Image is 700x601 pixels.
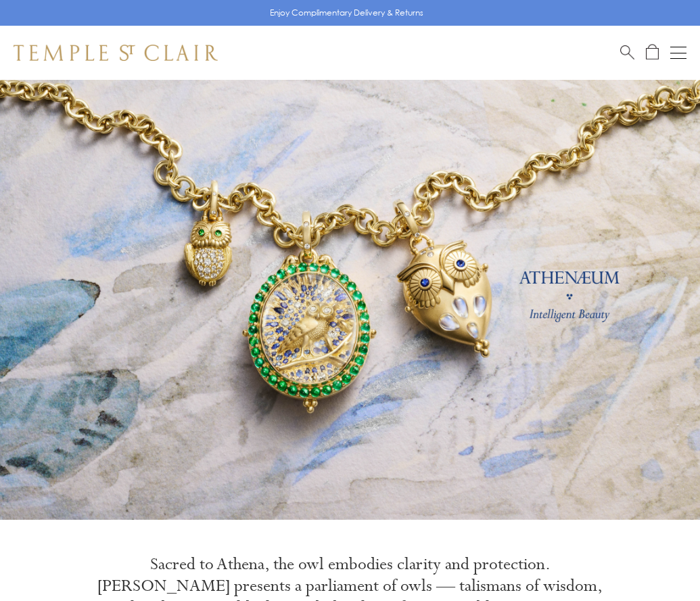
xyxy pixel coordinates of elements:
button: Open navigation [670,45,686,61]
img: Temple St. Clair [14,45,218,61]
p: Enjoy Complimentary Delivery & Returns [270,6,423,20]
a: Search [620,44,634,61]
a: Open Shopping Bag [646,44,659,61]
